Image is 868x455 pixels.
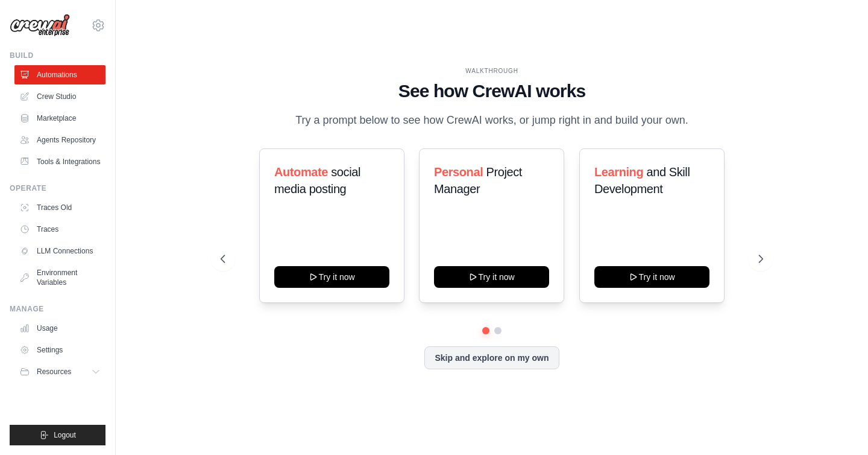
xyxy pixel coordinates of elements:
p: Try a prompt below to see how CrewAI works, or jump right in and build your own. [289,112,694,129]
span: Logout [54,430,76,440]
button: Logout [10,425,105,445]
button: Resources [14,362,105,381]
a: LLM Connections [14,241,105,261]
button: Skip and explore on my own [424,346,559,369]
h1: See how CrewAI works [221,80,763,102]
a: Tools & Integrations [14,152,105,171]
span: Learning [594,165,643,179]
span: Personal [434,165,483,179]
a: Crew Studio [14,87,105,106]
span: and Skill Development [594,165,690,196]
div: Manage [10,304,105,314]
div: Build [10,51,105,60]
a: Marketplace [14,109,105,128]
button: Try it now [274,266,389,288]
a: Traces [14,220,105,239]
div: WALKTHROUGH [221,66,763,75]
a: Traces Old [14,198,105,217]
span: Resources [37,367,71,377]
img: Logo [10,14,70,37]
span: Automate [274,165,328,179]
div: Operate [10,183,105,193]
button: Try it now [434,266,549,288]
a: Agents Repository [14,130,105,150]
a: Settings [14,340,105,360]
button: Try it now [594,266,709,288]
a: Environment Variables [14,263,105,292]
a: Automations [14,65,105,84]
a: Usage [14,319,105,338]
